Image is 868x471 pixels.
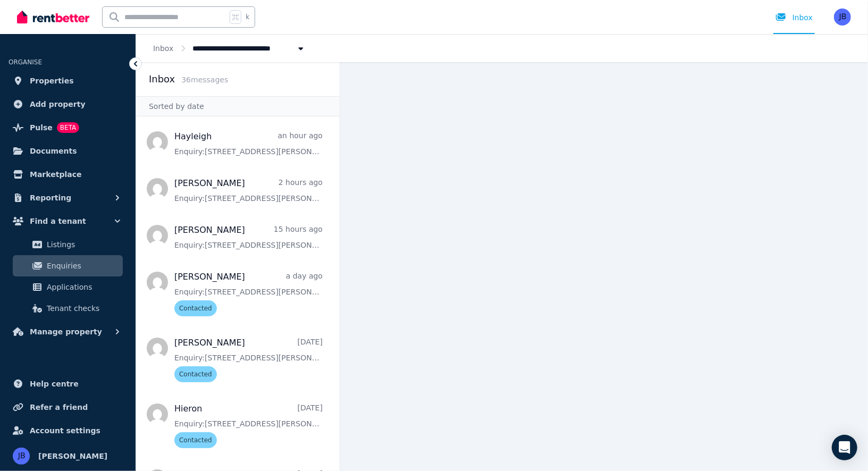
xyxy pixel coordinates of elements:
[47,281,119,293] span: Applications
[153,44,173,53] a: Inbox
[776,12,813,23] div: Inbox
[9,94,127,115] a: Add property
[9,420,127,441] a: Account settings
[832,435,857,460] div: Open Intercom Messenger
[136,34,323,62] nav: Breadcrumb
[30,424,100,437] span: Account settings
[136,96,340,116] div: Sorted by date
[30,121,53,134] span: Pulse
[30,377,79,390] span: Help centre
[174,337,323,382] a: [PERSON_NAME][DATE]Enquiry:[STREET_ADDRESS][PERSON_NAME] Scrub.Contacted
[30,145,77,157] span: Documents
[9,211,127,232] button: Find a tenant
[149,72,175,87] h2: Inbox
[246,13,249,21] span: k
[57,122,79,133] span: BETA
[174,224,323,250] a: [PERSON_NAME]15 hours agoEnquiry:[STREET_ADDRESS][PERSON_NAME] Scrub.
[30,168,81,181] span: Marketplace
[9,58,42,66] span: ORGANISE
[9,397,127,418] a: Refer a friend
[13,448,30,465] img: Jeremy Baker
[30,98,86,111] span: Add property
[13,276,123,298] a: Applications
[38,450,107,462] span: [PERSON_NAME]
[9,140,127,162] a: Documents
[9,187,127,208] button: Reporting
[47,259,119,272] span: Enquiries
[30,74,74,87] span: Properties
[136,116,340,471] nav: Message list
[30,401,88,414] span: Refer a friend
[9,164,127,185] a: Marketplace
[9,117,127,138] a: PulseBETA
[9,321,127,342] button: Manage property
[13,234,123,255] a: Listings
[13,298,123,319] a: Tenant checks
[30,191,71,204] span: Reporting
[174,271,323,316] a: [PERSON_NAME]a day agoEnquiry:[STREET_ADDRESS][PERSON_NAME] Scrub.Contacted
[9,70,127,91] a: Properties
[17,9,89,25] img: RentBetter
[30,215,86,228] span: Find a tenant
[9,373,127,394] a: Help centre
[174,402,323,448] a: Hieron[DATE]Enquiry:[STREET_ADDRESS][PERSON_NAME] Scrub.Contacted
[47,302,119,315] span: Tenant checks
[181,75,228,84] span: 36 message s
[30,325,102,338] span: Manage property
[834,9,851,26] img: Jeremy Baker
[13,255,123,276] a: Enquiries
[174,130,323,157] a: Hayleighan hour agoEnquiry:[STREET_ADDRESS][PERSON_NAME] Scrub.
[47,238,119,251] span: Listings
[174,177,323,204] a: [PERSON_NAME]2 hours agoEnquiry:[STREET_ADDRESS][PERSON_NAME] Scrub.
